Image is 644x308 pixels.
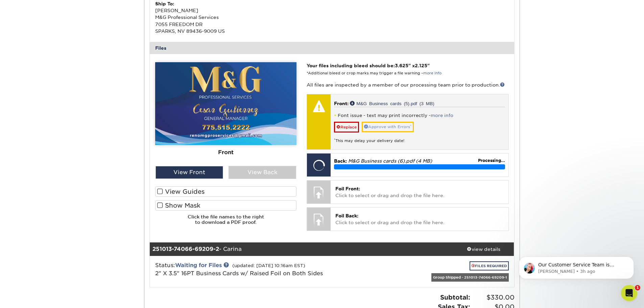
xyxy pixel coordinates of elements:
[621,285,637,301] iframe: Intercom live chat
[470,261,509,270] a: FILES REQUIRED
[415,63,427,68] span: 2.125
[29,20,115,65] span: Our Customer Service Team is available via chat from 9:00 am - 5:00 pm EST. Please reach out to u...
[431,113,453,118] a: more info
[453,242,514,256] a: view details
[155,0,332,35] div: [PERSON_NAME] M&G Professional Services 7055 FREEDOM DR SPARKS, NV 89436-9009 US
[334,122,359,133] a: Replace
[175,262,222,268] a: Waiting for Files
[150,42,514,54] div: Files
[307,81,508,88] p: All files are inspected by a member of our processing team prior to production.
[472,293,515,302] span: $330.00
[155,200,296,211] label: Show Mask
[335,213,358,218] span: Foil Back:
[150,261,392,281] div: Status:
[334,133,505,144] div: This may delay your delivery date!
[29,26,117,32] p: Message from Jenny, sent 3h ago
[635,285,640,290] span: 1
[509,242,644,290] iframe: Intercom notifications message
[155,145,296,160] div: Front
[307,63,430,68] strong: Your files including bleed should be: " x "
[362,122,414,132] a: Approve with Errors*
[453,246,514,253] div: view details
[307,71,442,75] small: *Additional bleed or crop marks may trigger a file warning –
[229,166,296,179] div: View Back
[155,186,296,197] label: View Guides
[152,246,219,252] strong: 251013-74066-69209-2
[335,185,503,199] p: Click to select or drag and drop the file here.
[395,63,408,68] span: 3.625
[440,293,470,301] strong: Subtotal:
[155,214,296,231] h6: Click the file names to the right to download a PDF proof.
[335,186,360,191] span: Foil Front:
[334,101,349,106] span: Front:
[350,101,434,105] a: M&G Business cards (5).pdf (3 MB)
[335,212,503,226] p: Click to select or drag and drop the file here.
[334,158,347,164] span: Back:
[348,158,432,164] em: M&G Business cards (6).pdf (4 MB)
[334,113,505,118] li: Font issue - text may print incorrectly -
[156,166,223,179] div: View Front
[431,273,509,282] div: Group Shipped - 251013-74066-69209-1
[150,242,453,256] div: - Carina
[155,1,174,6] strong: Ship To:
[232,263,305,268] small: (updated: [DATE] 10:16am EST)
[155,270,323,277] a: 2" X 3.5" 16PT Business Cards w/ Raised Foil on Both Sides
[423,71,442,75] a: more info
